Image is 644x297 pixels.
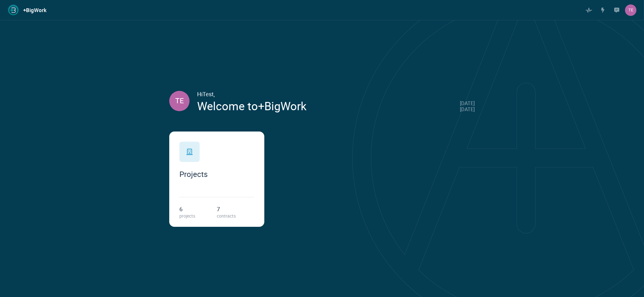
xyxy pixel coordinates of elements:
div: Actions [597,4,609,16]
div: contracts [217,213,254,219]
strong: +BigWork [23,6,47,14]
div: 6 [179,206,217,212]
div: Activity [583,4,595,16]
a: Projects6projects7contracts [169,132,264,227]
div: 7 [217,206,254,212]
div: Hi Test , [197,91,306,98]
div: Messages [611,4,622,16]
div: Profile [625,4,636,16]
div: Welcome to +BigWork [197,99,306,112]
div: projects [179,213,217,219]
button: TE [625,4,636,16]
div: [DATE] [DATE] [460,100,475,112]
div: TE [169,91,190,111]
img: AddJust [8,4,19,16]
div: Projects [179,170,254,179]
a: +BigWork [8,4,47,16]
